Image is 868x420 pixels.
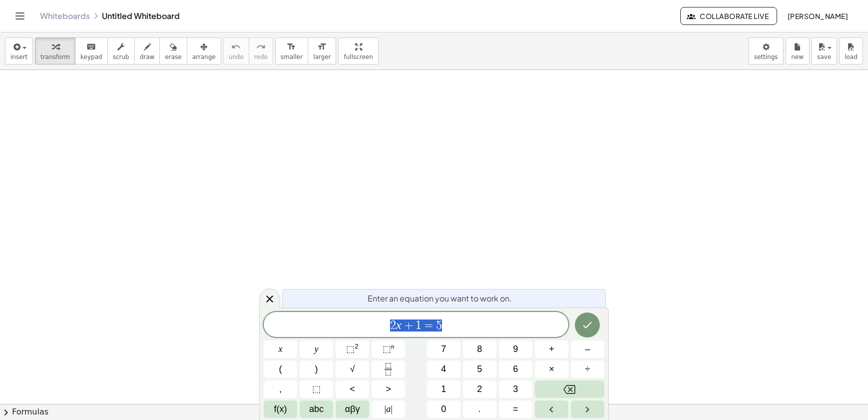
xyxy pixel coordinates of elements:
[441,382,446,396] span: 1
[383,344,391,354] span: ⬚
[368,292,512,304] span: Enter an equation you want to work on.
[312,382,321,396] span: ⬚
[372,340,405,358] button: Superscript
[300,380,333,398] button: Placeholder
[40,11,90,21] a: Whiteboards
[499,340,532,358] button: 9
[817,53,831,60] span: save
[749,37,784,64] button: settings
[787,11,848,20] span: [PERSON_NAME]
[812,37,837,64] button: save
[535,380,604,398] button: Backspace
[499,360,532,378] button: 6
[336,360,369,378] button: Square root
[229,53,244,60] span: undo
[416,319,422,331] span: 1
[35,37,75,64] button: transform
[140,53,155,60] span: draw
[839,37,863,64] button: load
[513,402,518,416] span: =
[477,382,482,396] span: 2
[477,342,482,356] span: 8
[165,53,181,60] span: erase
[427,400,460,418] button: 0
[535,360,568,378] button: Times
[441,342,446,356] span: 7
[287,41,296,53] i: format_size
[10,53,27,60] span: insert
[309,402,324,416] span: abc
[463,340,496,358] button: 8
[264,380,297,398] button: ,
[441,362,446,376] span: 4
[336,380,369,398] button: Less than
[192,53,216,60] span: arrange
[249,37,273,64] button: redoredo
[187,37,221,64] button: arrange
[281,53,303,60] span: smaller
[279,382,282,396] span: ,
[134,37,160,64] button: draw
[513,362,518,376] span: 6
[40,53,70,60] span: transform
[5,37,33,64] button: insert
[427,340,460,358] button: 7
[107,37,135,64] button: scrub
[571,360,604,378] button: Divide
[355,342,359,350] sup: 2
[791,53,804,60] span: new
[513,382,518,396] span: 3
[279,342,283,356] span: x
[386,382,391,396] span: >
[585,362,590,376] span: ÷
[549,362,554,376] span: ×
[336,340,369,358] button: Squared
[264,360,297,378] button: (
[575,312,600,337] button: Done
[346,344,355,354] span: ⬚
[317,41,327,53] i: format_size
[402,319,416,331] span: +
[274,402,287,416] span: f(x)
[422,319,436,331] span: =
[571,340,604,358] button: Minus
[336,400,369,418] button: Greek alphabet
[313,53,331,60] span: larger
[689,11,769,20] span: Collaborate Live
[300,340,333,358] button: y
[113,53,129,60] span: scrub
[256,41,266,53] i: redo
[300,400,333,418] button: Alphabet
[344,53,373,60] span: fullscreen
[585,342,590,356] span: –
[275,37,308,64] button: format_sizesmaller
[499,380,532,398] button: 3
[680,7,777,25] button: Collaborate Live
[463,360,496,378] button: 5
[308,37,336,64] button: format_sizelarger
[231,41,241,53] i: undo
[254,53,268,60] span: redo
[436,319,442,331] span: 5
[754,53,778,60] span: settings
[264,340,297,358] button: x
[391,404,393,414] span: |
[477,362,482,376] span: 5
[385,404,387,414] span: |
[463,400,496,418] button: .
[535,340,568,358] button: Plus
[350,382,355,396] span: <
[786,37,810,64] button: new
[223,37,249,64] button: undoundo
[372,360,405,378] button: Fraction
[385,402,393,416] span: a
[845,53,858,60] span: load
[279,362,282,376] span: (
[372,380,405,398] button: Greater than
[80,53,102,60] span: keypad
[391,342,395,350] sup: n
[264,400,297,418] button: Functions
[345,402,360,416] span: αβγ
[350,362,355,376] span: √
[396,318,402,331] var: x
